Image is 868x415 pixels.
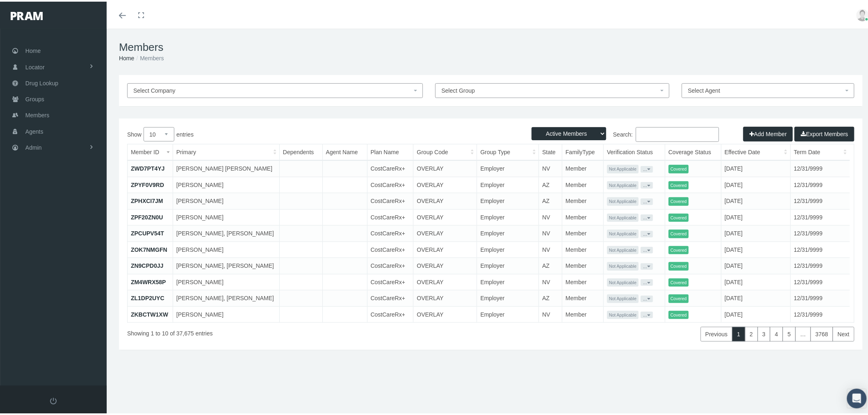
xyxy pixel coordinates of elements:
a: 2 [745,325,758,340]
th: Coverage Status [665,143,721,159]
span: Not Applicable [607,309,639,318]
td: Employer [477,207,539,224]
td: Employer [477,192,539,208]
td: Member [562,240,604,256]
td: [DATE] [721,224,790,240]
td: AZ [539,289,562,305]
td: CostCareRx+ [367,224,413,240]
td: CostCareRx+ [367,159,413,175]
td: Employer [477,175,539,192]
td: OVERLAY [413,305,477,321]
td: [PERSON_NAME], [PERSON_NAME] [173,289,279,305]
td: [DATE] [721,207,790,224]
td: OVERLAY [413,207,477,224]
span: Select Company [133,86,176,92]
td: [DATE] [721,256,790,273]
td: CostCareRx+ [367,192,413,208]
td: AZ [539,192,562,208]
th: Effective Date: activate to sort column ascending [721,143,790,159]
td: [PERSON_NAME], [PERSON_NAME] [173,256,279,273]
th: Group Type: activate to sort column ascending [477,143,539,159]
td: [DATE] [721,240,790,256]
span: Select Group [441,86,475,92]
td: [PERSON_NAME] [PERSON_NAME] [173,159,279,175]
a: 3 [758,325,771,340]
td: OVERLAY [413,159,477,175]
span: Covered [669,293,689,301]
th: Member ID: activate to sort column ascending [128,143,173,159]
td: Member [562,272,604,289]
td: [DATE] [721,289,790,305]
td: CostCareRx+ [367,289,413,305]
td: Member [562,192,604,208]
span: Home [25,41,41,57]
td: OVERLAY [413,272,477,289]
a: Home [119,53,134,60]
span: Covered [669,277,689,285]
td: AZ [539,175,562,192]
li: Members [134,52,164,61]
a: ZPF20ZN0U [131,212,163,219]
button: ... [641,262,653,268]
button: ... [641,213,653,219]
span: Select Agent [688,86,720,92]
a: 1 [732,325,745,340]
div: Open Intercom Messenger [847,387,867,407]
td: Employer [477,240,539,256]
a: … [795,325,811,340]
th: Plan Name [367,143,413,159]
span: Covered [669,212,689,221]
th: FamilyType [562,143,604,159]
td: 12/31/9999 [790,256,850,273]
span: Covered [669,228,689,237]
td: [PERSON_NAME] [173,192,279,208]
th: Group Code: activate to sort column ascending [413,143,477,159]
span: Not Applicable [607,163,639,172]
button: ... [641,245,653,252]
td: CostCareRx+ [367,207,413,224]
td: Employer [477,224,539,240]
td: [PERSON_NAME] [173,240,279,256]
td: Member [562,289,604,305]
span: Not Applicable [607,228,639,237]
span: Not Applicable [607,196,639,204]
td: OVERLAY [413,224,477,240]
a: ZWD7PT4YJ [131,164,164,170]
button: ... [641,278,653,284]
a: ZOK7NMGFN [131,245,167,251]
a: ZM4WRX58P [131,277,166,284]
td: AZ [539,256,562,273]
th: Dependents [279,143,322,159]
td: Member [562,159,604,175]
th: Verification Status [603,143,665,159]
label: Show entries [127,125,491,140]
button: Export Members [795,125,854,140]
td: 12/31/9999 [790,289,850,305]
td: [DATE] [721,175,790,192]
td: NV [539,305,562,321]
a: ZN9CPD0JJ [131,261,163,267]
td: CostCareRx+ [367,256,413,273]
span: Covered [669,244,689,253]
td: OVERLAY [413,240,477,256]
a: ZL1DP2UYC [131,293,164,300]
span: Not Applicable [607,260,639,269]
a: ZPHXCI7JM [131,196,163,203]
td: NV [539,272,562,289]
th: Primary: activate to sort column ascending [173,143,279,159]
button: ... [641,294,653,301]
td: [PERSON_NAME] [173,272,279,289]
label: Search: [491,125,720,140]
td: Employer [477,305,539,321]
a: 5 [783,325,796,340]
a: Previous [701,325,733,340]
td: 12/31/9999 [790,305,850,321]
td: 12/31/9999 [790,240,850,256]
td: Member [562,175,604,192]
td: Employer [477,289,539,305]
span: Covered [669,180,689,188]
td: OVERLAY [413,289,477,305]
td: [PERSON_NAME] [173,305,279,321]
a: ZPYF0V9RD [131,180,164,187]
img: PRAM_20_x_78.png [11,10,43,18]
